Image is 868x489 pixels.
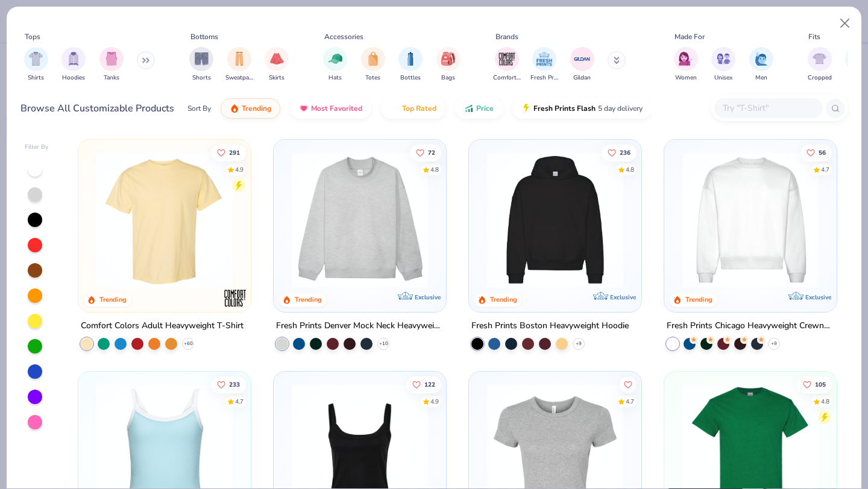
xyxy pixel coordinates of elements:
img: Bags Image [441,52,454,66]
span: + 9 [771,340,777,347]
span: + 10 [379,340,388,347]
button: filter button [530,47,558,83]
div: filter for Hats [323,47,347,83]
span: Shirts [28,73,44,83]
div: filter for Hoodies [61,47,86,83]
img: d4a37e75-5f2b-4aef-9a6e-23330c63bbc0 [629,152,777,288]
span: Sweatpants [225,73,253,83]
span: 105 [815,381,826,387]
div: 4.7 [236,397,244,406]
img: flash.gif [521,104,531,113]
img: Bottles Image [404,52,417,66]
img: Shirts Image [29,52,43,66]
button: Like [410,144,441,161]
img: Gildan Image [573,50,591,68]
span: Bags [441,73,455,83]
button: filter button [570,47,594,83]
button: Price [455,98,503,119]
div: filter for Sweatpants [225,47,253,83]
img: Hoodies Image [67,52,80,66]
div: Accessories [324,31,363,42]
button: Trending [221,98,280,119]
div: 4.7 [626,397,634,406]
span: Hoodies [62,73,85,83]
span: + 60 [184,340,193,347]
div: 4.9 [236,165,244,174]
button: Like [406,376,441,393]
span: 233 [230,381,241,387]
img: Women Image [679,52,693,66]
button: filter button [749,47,773,83]
div: filter for Bags [436,47,461,83]
div: filter for Gildan [570,47,594,83]
div: filter for Cropped [808,47,832,83]
div: Filter By [25,143,49,152]
img: 1358499d-a160-429c-9f1e-ad7a3dc244c9 [676,152,825,288]
div: Fresh Prints Boston Heavyweight Hoodie [471,319,629,334]
button: filter button [99,47,124,83]
span: Exclusive [610,293,636,301]
img: Skirts Image [270,52,284,66]
button: filter button [808,47,832,83]
button: Like [800,144,832,161]
span: + 9 [576,340,582,347]
div: Fits [808,31,820,42]
button: filter button [61,47,86,83]
span: Tanks [104,73,119,83]
div: Sort By [187,103,211,114]
span: 122 [424,381,435,387]
span: Totes [365,73,380,83]
img: Sweatpants Image [233,52,246,66]
div: Fresh Prints Denver Mock Neck Heavyweight Sweatshirt [276,319,444,334]
div: 4.8 [626,165,634,174]
button: filter button [711,47,735,83]
div: Fresh Prints Chicago Heavyweight Crewneck [667,319,834,334]
button: filter button [361,47,385,83]
span: Exclusive [415,293,441,301]
span: Exclusive [805,293,831,301]
img: 029b8af0-80e6-406f-9fdc-fdf898547912 [90,152,239,288]
button: Like [797,376,832,393]
button: Top Rated [381,98,445,119]
img: 91acfc32-fd48-4d6b-bdad-a4c1a30ac3fc [481,152,629,288]
button: Most Favorited [290,98,371,119]
button: filter button [265,47,289,83]
div: filter for Tanks [99,47,124,83]
div: filter for Shirts [24,47,48,83]
div: filter for Totes [361,47,385,83]
span: Unisex [714,73,732,83]
div: Brands [495,31,518,42]
span: Price [476,104,494,113]
div: filter for Men [749,47,773,83]
img: Tanks Image [105,52,118,66]
div: filter for Comfort Colors [493,47,521,83]
button: filter button [24,47,48,83]
button: Like [620,376,637,393]
button: filter button [323,47,347,83]
div: 4.8 [430,165,439,174]
span: 72 [428,149,435,155]
img: Hats Image [329,52,342,66]
span: Fresh Prints Flash [533,104,596,113]
div: filter for Shorts [189,47,213,83]
button: Close [834,12,857,35]
button: filter button [436,47,461,83]
img: Totes Image [366,52,380,66]
div: filter for Skirts [265,47,289,83]
button: filter button [225,47,253,83]
button: Fresh Prints Flash5 day delivery [512,98,652,119]
img: TopRated.gif [390,104,400,113]
div: 4.8 [821,397,829,406]
img: Shorts Image [195,52,209,66]
button: filter button [398,47,423,83]
span: Fresh Prints [530,73,558,83]
div: Tops [25,31,40,42]
img: Comfort Colors Image [498,50,516,68]
span: Hats [329,73,342,83]
img: Unisex Image [717,52,731,66]
span: Cropped [808,73,832,83]
img: Comfort Colors logo [223,286,247,310]
div: Comfort Colors Adult Heavyweight T-Shirt [81,319,244,334]
img: trending.gif [230,104,239,113]
button: Like [212,376,247,393]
